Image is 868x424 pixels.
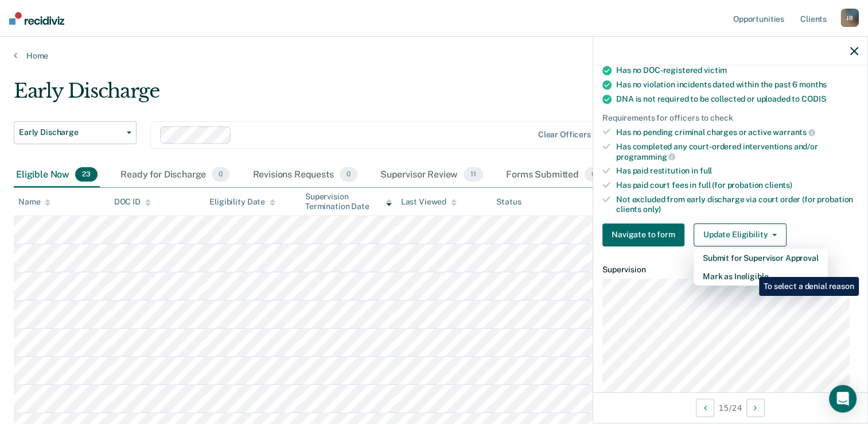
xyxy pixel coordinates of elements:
div: Last Viewed [401,197,457,207]
div: DOC ID [114,197,151,207]
button: Navigate to form [602,223,684,246]
div: Eligible Now [14,163,100,188]
div: Has completed any court-ordered interventions and/or [616,142,858,161]
div: Name [18,197,50,207]
span: victim [704,65,727,75]
button: Submit for Supervisor Approval [694,249,828,267]
span: months [799,80,827,89]
div: Open Intercom Messenger [829,385,857,413]
span: CODIS [801,94,826,103]
div: Requirements for officers to check [602,113,858,123]
div: Has no violation incidents dated within the past 6 [616,80,858,90]
span: clients) [765,180,792,190]
span: full [700,166,712,175]
div: Supervision Termination Date [305,192,392,211]
div: 15 / 24 [593,392,867,423]
a: Home [14,51,854,61]
span: 23 [75,167,98,182]
div: Status [496,197,521,207]
div: Assigned to [592,197,646,207]
div: Revisions Requests [250,163,359,188]
div: DNA is not required to be collected or uploaded to [616,94,858,104]
div: Ready for Discharge [118,163,232,188]
button: Mark as Ineligible [694,267,828,286]
div: Has paid restitution in [616,166,858,176]
dt: Supervision [602,265,858,275]
div: Clear officers [538,130,591,140]
div: Supervisor Review [378,163,485,188]
div: Early Discharge [14,79,665,112]
span: 0 [340,167,357,182]
span: 0 [212,167,229,182]
span: 0 [585,167,602,182]
div: Not excluded from early discharge via court order (for probation clients [616,195,858,214]
div: Has paid court fees in full (for probation [616,180,858,190]
div: Forms Submitted [504,163,605,188]
img: Recidiviz [9,12,64,25]
button: Update Eligibility [694,223,787,246]
button: Previous Opportunity [696,399,714,417]
span: Early Discharge [19,128,122,137]
div: J B [840,9,859,27]
div: Has no pending criminal charges or active [616,127,858,137]
span: only) [643,205,661,214]
span: warrants [773,128,815,137]
span: programming [616,152,675,161]
a: Navigate to form link [602,223,689,246]
div: Eligibility Date [209,197,275,207]
div: Has no DOC-registered [616,65,858,75]
span: 11 [464,167,483,182]
button: Next Opportunity [746,399,765,417]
